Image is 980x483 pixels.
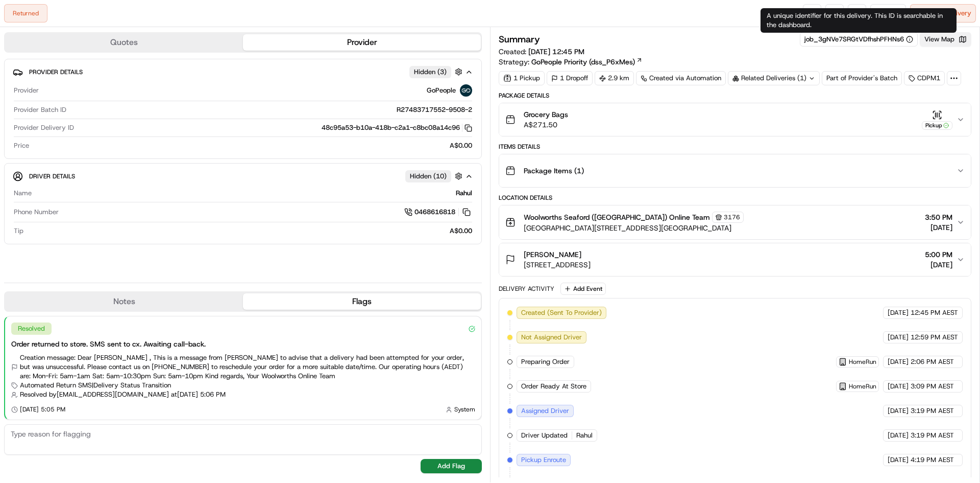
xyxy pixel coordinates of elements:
span: 3176 [724,213,740,221]
button: 48c95a53-b10a-418b-c2a1-c8bc08a14c96 [322,123,472,132]
span: 3:50 PM [925,212,952,222]
button: Pickup [922,110,952,130]
span: 5:00 PM [925,249,952,260]
span: GoPeople [427,86,456,95]
div: 2.9 km [595,71,634,85]
span: [DATE] [888,406,909,416]
span: 3:09 PM AEST [911,382,954,391]
span: [DATE] [888,308,909,317]
button: Add Flag [421,459,482,473]
span: A$271.50 [524,120,568,130]
button: [PERSON_NAME][STREET_ADDRESS]5:00 PM[DATE] [499,243,971,276]
span: [DATE] [925,260,952,270]
button: Grocery BagsA$271.50Pickup [499,103,971,136]
span: 4:19 PM AEST [911,455,954,465]
span: 0468616818 [414,208,455,217]
button: Notes [5,293,243,310]
span: [DATE] [888,431,909,440]
img: gopeople_logo.png [460,84,472,97]
span: 3:19 PM AEST [911,406,954,416]
span: Creation message: Dear [PERSON_NAME] , This is a message from [PERSON_NAME] to advise that a deli... [20,353,475,381]
button: CancelDelivery [910,4,976,22]
span: R27483717552-9508-2 [397,105,472,114]
div: Pickup [922,121,952,130]
span: [DATE] [888,382,909,391]
span: Package Items ( 1 ) [524,166,584,176]
div: Resolved [11,323,52,335]
span: Preparing Order [521,357,570,366]
div: Rahul [36,189,472,198]
button: Package Items (1) [499,154,971,187]
span: Woolworths Seaford ([GEOGRAPHIC_DATA]) Online Team [524,212,710,222]
button: Provider DetailsHidden (3) [13,63,473,80]
span: Automated Return SMS | Delivery Status Transition [20,381,171,390]
span: [DATE] [888,357,909,366]
div: Delivery Activity [499,285,554,293]
a: 0468616818 [404,206,472,218]
button: Quotes [5,34,243,51]
span: [DATE] [888,333,909,342]
span: Provider Details [29,68,83,76]
span: Hidden ( 10 ) [410,172,447,181]
span: Provider Batch ID [14,105,66,114]
span: Created (Sent To Provider) [521,308,602,317]
span: Assigned Driver [521,406,569,416]
span: 12:45 PM AEST [911,308,958,317]
span: Created: [499,47,584,57]
div: A unique identifier for this delivery. This ID is searchable in the dashboard. [761,8,957,33]
span: Not Assigned Driver [521,333,582,342]
span: Driver Updated [521,431,568,440]
span: HomeRun [849,358,876,366]
div: Location Details [499,194,971,202]
span: [DATE] [888,455,909,465]
span: [DATE] [925,222,952,233]
span: 12:59 PM AEST [911,333,958,342]
span: HomeRun [849,382,876,390]
button: Woolworths Seaford ([GEOGRAPHIC_DATA]) Online Team3176[GEOGRAPHIC_DATA][STREET_ADDRESS][GEOGRAPHI... [499,205,971,239]
span: [DATE] 12:45 PM [528,47,584,56]
span: System [454,405,475,413]
a: Created via Automation [636,71,726,85]
button: Hidden (3) [409,65,465,78]
div: 1 Pickup [499,71,545,85]
div: Order returned to store. SMS sent to cx. Awaiting call-back. [11,339,475,349]
span: Tip [14,226,23,236]
span: 2:06 PM AEST [911,357,954,366]
span: Grocery Bags [524,109,568,120]
div: A$0.00 [28,226,472,236]
button: Reassign [870,4,906,22]
span: Resolved by [EMAIL_ADDRESS][DOMAIN_NAME] [20,390,169,399]
button: Add Event [560,283,606,295]
span: [STREET_ADDRESS] [524,260,591,270]
div: CDPM1 [904,71,945,85]
h3: Summary [499,35,540,44]
span: [PERSON_NAME] [524,249,581,260]
button: Provider [243,34,481,51]
div: Related Deliveries (1) [728,71,820,85]
div: Strategy: [499,57,643,67]
span: [DATE] 5:05 PM [20,405,65,413]
div: 1 Dropoff [547,71,593,85]
span: Phone Number [14,208,59,217]
a: GoPeople Priority (dss_P6xMes) [531,57,643,67]
span: Name [14,189,32,198]
span: [GEOGRAPHIC_DATA][STREET_ADDRESS][GEOGRAPHIC_DATA] [524,223,744,233]
span: A$0.00 [450,141,472,150]
span: Price [14,141,29,150]
span: Pickup Enroute [521,455,566,465]
span: Provider Delivery ID [14,123,74,132]
button: Driver DetailsHidden (10) [13,168,473,185]
div: Items Details [499,143,971,151]
button: job_3gNVe7SRGtVDfhshPFHNs6 [804,35,913,44]
span: Provider [14,86,39,95]
div: Package Details [499,91,971,100]
span: Rahul [576,431,593,440]
button: Flags [243,293,481,310]
button: Hidden (10) [405,170,465,182]
span: Order Ready At Store [521,382,586,391]
span: 3:19 PM AEST [911,431,954,440]
span: at [DATE] 5:06 PM [171,390,226,399]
